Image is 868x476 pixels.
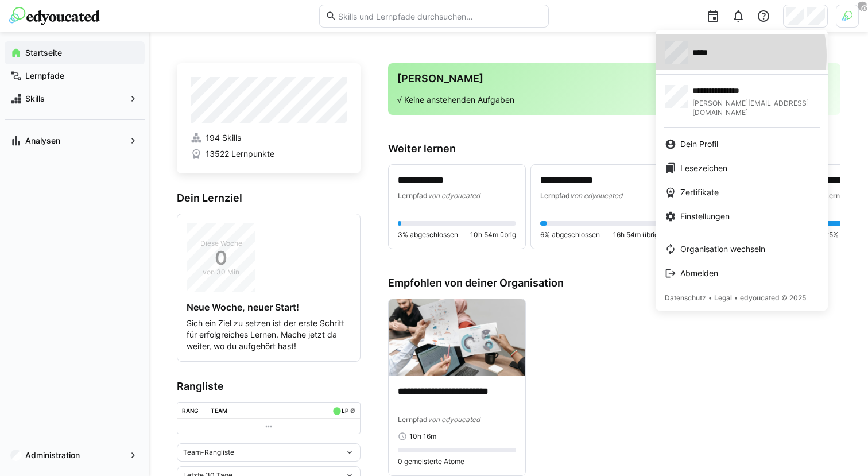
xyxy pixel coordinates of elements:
[714,293,732,302] span: Legal
[692,99,819,117] span: [PERSON_NAME][EMAIL_ADDRESS][DOMAIN_NAME]
[680,243,765,255] span: Organisation wechseln
[680,138,718,150] span: Dein Profil
[680,268,718,279] span: Abmelden
[680,187,719,198] span: Zertifikate
[680,162,727,174] span: Lesezeichen
[708,293,712,302] span: •
[680,211,730,222] span: Einstellungen
[734,293,738,302] span: •
[665,293,706,302] span: Datenschutz
[740,293,806,302] span: edyoucated © 2025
